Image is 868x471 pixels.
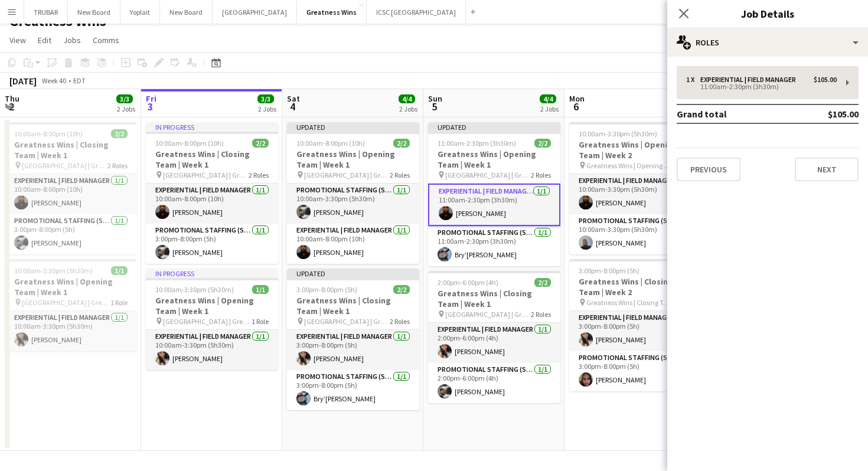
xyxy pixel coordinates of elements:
[146,184,278,224] app-card-role: Experiential | Field Manager1/110:00am-8:00pm (10h)[PERSON_NAME]
[287,224,419,264] app-card-role: Experiential | Field Manager1/110:00am-8:00pm (10h)[PERSON_NAME]
[531,171,551,179] span: 2 Roles
[5,311,137,351] app-card-role: Experiential | Field Manager1/110:00am-3:30pm (5h30m)[PERSON_NAME]
[5,139,137,161] h3: Greatness Wins | Closing Team | Week 1
[428,323,560,363] app-card-role: Experiential | Field Manager1/12:00pm-6:00pm (4h)[PERSON_NAME]
[111,129,128,138] span: 2/2
[14,266,93,275] span: 10:00am-3:30pm (5h30m)
[569,122,701,254] app-job-card: 10:00am-3:30pm (5h30m)2/2Greatness Wins | Opening Team | Week 2 Greatness Wins | Opening Team | W...
[144,100,156,113] span: 3
[814,76,837,84] div: $105.00
[155,139,224,148] span: 10:00am-8:00pm (10h)
[287,295,419,316] h3: Greatness Wins | Closing Team | Week 1
[73,76,86,85] div: EDT
[9,75,37,87] div: [DATE]
[287,122,419,132] div: Updated
[438,278,498,287] span: 2:00pm-6:00pm (4h)
[667,28,868,57] div: Roles
[586,298,672,307] span: Greatness Wins | Closing Team | Week 2
[5,93,19,104] span: Thu
[107,161,128,170] span: 2 Roles
[399,94,415,103] span: 4/4
[24,1,68,24] button: TRUBAR
[93,35,119,45] span: Comms
[287,330,419,370] app-card-role: Experiential | Field Manager1/13:00pm-8:00pm (5h)[PERSON_NAME]
[14,129,83,138] span: 10:00am-8:00pm (10h)
[795,158,859,181] button: Next
[567,100,585,113] span: 6
[428,184,560,226] app-card-role: Experiential | Field Manager1/111:00am-2:30pm (3h30m)[PERSON_NAME]
[534,139,551,148] span: 2/2
[287,269,419,278] div: Updated
[252,139,269,148] span: 2/2
[5,174,137,214] app-card-role: Experiential | Field Manager1/110:00am-8:00pm (10h)[PERSON_NAME]
[540,104,559,113] div: 2 Jobs
[700,76,801,84] div: Experiential | Field Manager
[5,259,137,351] div: 10:00am-3:30pm (5h30m)1/1Greatness Wins | Opening Team | Week 1 [GEOGRAPHIC_DATA] | Greatness Win...
[428,226,560,266] app-card-role: Promotional Staffing (Sales Staff)1/111:00am-2:30pm (3h30m)Bry’[PERSON_NAME]
[428,288,560,309] h3: Greatness Wins | Closing Team | Week 1
[22,161,107,170] span: [GEOGRAPHIC_DATA] | Greatness Wins Store
[287,149,419,170] h3: Greatness Wins | Opening Team | Week 1
[155,285,234,294] span: 10:00am-3:30pm (5h30m)
[5,214,137,254] app-card-role: Promotional Staffing (Sales Staff)1/13:00pm-8:00pm (5h)[PERSON_NAME]
[569,259,701,391] app-job-card: 3:00pm-8:00pm (5h)2/2Greatness Wins | Closing Team | Week 2 Greatness Wins | Closing Team | Week ...
[569,214,701,254] app-card-role: Promotional Staffing (Sales Staff)1/110:00am-3:30pm (5h30m)[PERSON_NAME]
[38,35,51,45] span: Edit
[120,1,160,24] button: Yoplait
[287,269,419,410] app-job-card: Updated3:00pm-8:00pm (5h)2/2Greatness Wins | Closing Team | Week 1 [GEOGRAPHIC_DATA] | Greatness ...
[33,32,56,48] a: Edit
[285,100,300,113] span: 4
[252,317,269,326] span: 1 Role
[393,139,410,148] span: 2/2
[296,285,357,294] span: 3:00pm-8:00pm (5h)
[146,295,278,316] h3: Greatness Wins | Opening Team | Week 1
[146,122,278,264] app-job-card: In progress10:00am-8:00pm (10h)2/2Greatness Wins | Closing Team | Week 1 [GEOGRAPHIC_DATA] | Grea...
[428,122,560,266] app-job-card: Updated11:00am-2:30pm (3h30m)2/2Greatness Wins | Opening Team | Week 1 [GEOGRAPHIC_DATA] | Greatn...
[110,298,128,307] span: 1 Role
[5,276,137,297] h3: Greatness Wins | Opening Team | Week 1
[789,104,859,123] td: $105.00
[146,269,278,370] app-job-card: In progress10:00am-3:30pm (5h30m)1/1Greatness Wins | Opening Team | Week 1 [GEOGRAPHIC_DATA] | Gr...
[569,276,701,297] h3: Greatness Wins | Closing Team | Week 2
[304,171,390,179] span: [GEOGRAPHIC_DATA] | Greatness Wins Store
[5,122,137,254] div: 10:00am-8:00pm (10h)2/2Greatness Wins | Closing Team | Week 1 [GEOGRAPHIC_DATA] | Greatness Wins ...
[586,161,672,170] span: Greatness Wins | Opening Team | Week 2
[367,1,466,24] button: ICSC [GEOGRAPHIC_DATA]
[117,104,135,113] div: 2 Jobs
[160,1,213,24] button: New Board
[393,285,410,294] span: 2/2
[213,1,297,24] button: [GEOGRAPHIC_DATA]
[428,271,560,403] app-job-card: 2:00pm-6:00pm (4h)2/2Greatness Wins | Closing Team | Week 1 [GEOGRAPHIC_DATA] | Greatness Wins St...
[390,171,410,179] span: 2 Roles
[445,171,531,179] span: [GEOGRAPHIC_DATA] | Greatness Wins Store
[296,139,365,148] span: 10:00am-8:00pm (10h)
[3,100,19,113] span: 2
[39,76,68,85] span: Week 40
[5,32,31,48] a: View
[579,129,657,138] span: 10:00am-3:30pm (5h30m)
[686,76,700,84] div: 1 x
[163,317,252,326] span: [GEOGRAPHIC_DATA] | Greatness Wins Store
[531,310,551,319] span: 2 Roles
[438,139,516,148] span: 11:00am-2:30pm (3h30m)
[297,1,367,24] button: Greatness Wins
[287,122,419,264] app-job-card: Updated10:00am-8:00pm (10h)2/2Greatness Wins | Opening Team | Week 1 [GEOGRAPHIC_DATA] | Greatnes...
[22,298,110,307] span: [GEOGRAPHIC_DATA] | Greatness Wins Store
[258,104,276,113] div: 2 Jobs
[146,224,278,264] app-card-role: Promotional Staffing (Sales Staff)1/13:00pm-8:00pm (5h)[PERSON_NAME]
[540,94,556,103] span: 4/4
[146,269,278,278] div: In progress
[287,370,419,410] app-card-role: Promotional Staffing (Sales Staff)1/13:00pm-8:00pm (5h)Bry’[PERSON_NAME]
[63,35,81,45] span: Jobs
[111,266,128,275] span: 1/1
[304,317,390,326] span: [GEOGRAPHIC_DATA] | Greatness Wins Store
[428,363,560,403] app-card-role: Promotional Staffing (Sales Staff)1/12:00pm-6:00pm (4h)[PERSON_NAME]
[579,266,639,275] span: 3:00pm-8:00pm (5h)
[428,149,560,170] h3: Greatness Wins | Opening Team | Week 1
[677,104,789,123] td: Grand total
